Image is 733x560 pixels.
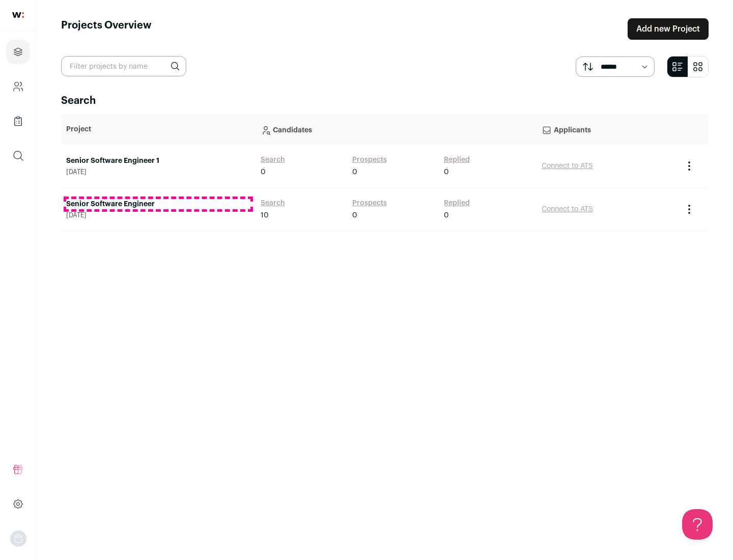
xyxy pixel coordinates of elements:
[61,56,186,76] input: Filter projects by name
[6,109,30,133] a: Company Lists
[542,162,593,170] a: Connect to ATS
[444,210,449,220] span: 0
[628,18,709,40] a: Add new Project
[66,168,250,176] span: [DATE]
[444,167,449,177] span: 0
[261,198,285,208] a: Search
[66,211,250,219] span: [DATE]
[542,206,593,213] a: Connect to ATS
[261,155,285,165] a: Search
[66,124,250,134] p: Project
[444,155,470,165] a: Replied
[10,530,26,547] button: Open dropdown
[12,12,24,18] img: wellfound-shorthand-0d5821cbd27db2630d0214b213865d53afaa358527fdda9d0ea32b1df1b89c2c.svg
[352,210,357,220] span: 0
[10,530,26,547] img: nopic.png
[261,210,269,220] span: 10
[6,40,30,64] a: Projects
[66,156,250,166] a: Senior Software Engineer 1
[683,203,695,215] button: Project Actions
[683,160,695,172] button: Project Actions
[352,167,357,177] span: 0
[61,18,152,40] h1: Projects Overview
[261,119,531,139] p: Candidates
[444,198,470,208] a: Replied
[352,155,387,165] a: Prospects
[542,119,673,139] p: Applicants
[6,74,30,99] a: Company and ATS Settings
[66,199,250,209] a: Senior Software Engineer
[61,94,709,108] h2: Search
[682,509,713,540] iframe: Help Scout Beacon - Open
[352,198,387,208] a: Prospects
[261,167,266,177] span: 0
